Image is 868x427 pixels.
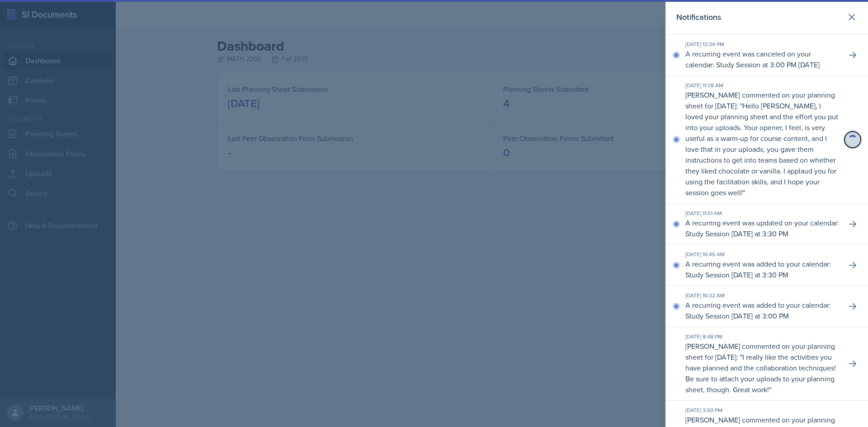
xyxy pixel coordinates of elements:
[685,89,839,198] p: [PERSON_NAME] commented on your planning sheet for [DATE]: " "
[685,209,839,217] div: [DATE] 11:51 AM
[685,217,839,239] p: A recurring event was updated on your calendar: Study Session [DATE] at 3:30 PM
[685,258,839,280] p: A recurring event was added to your calendar: Study Session [DATE] at 3:30 PM
[685,406,839,414] div: [DATE] 3:50 PM
[685,48,839,70] p: A recurring event was canceled on your calendar: Study Session at 3:00 PM [DATE]
[685,40,839,48] div: [DATE] 12:34 PM
[685,250,839,258] div: [DATE] 10:45 AM
[685,352,836,394] p: I really like the activities you have planned and the collaboration techniques! Be sure to attach...
[685,341,839,395] p: [PERSON_NAME] commented on your planning sheet for [DATE]: " "
[685,300,839,321] p: A recurring event was added to your calendar: Study Session [DATE] at 3:00 PM
[685,291,839,300] div: [DATE] 10:32 AM
[685,101,838,197] p: Hello [PERSON_NAME], I loved your planning sheet and the effort you put into your uploads. Your o...
[676,11,721,23] h2: Notifications
[685,333,839,341] div: [DATE] 8:48 PM
[685,81,839,89] div: [DATE] 11:38 AM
